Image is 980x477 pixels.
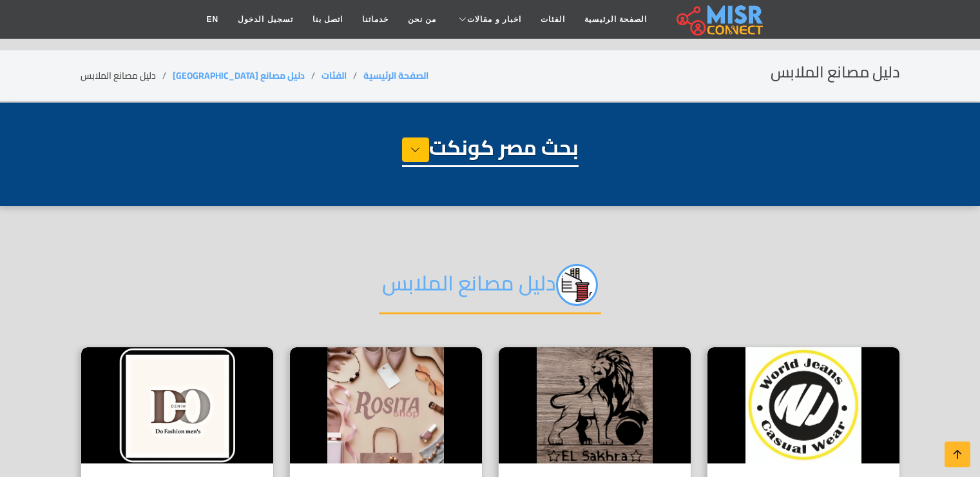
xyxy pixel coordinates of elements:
[81,347,273,463] img: دو جينز
[499,347,691,463] img: مكتب الصخرة للملابس الجاهزة شبرا
[363,67,428,84] a: الصفحة الرئيسية
[771,63,900,82] h2: دليل مصانع الملابس
[677,3,763,36] img: main.misr_connect
[575,7,657,32] a: الصفحة الرئيسية
[303,7,352,32] a: اتصل بنا
[379,264,601,314] h2: دليل مصانع الملابس
[556,264,598,306] img: jc8qEEzyi89FPzAOrPPq.png
[352,7,398,32] a: خدماتنا
[402,135,579,167] h1: بحث مصر كونكت
[81,69,173,83] li: دليل مصانع الملابس
[290,347,482,463] img: محل Rosita
[707,347,899,463] img: مصنع عالم الجينز السوري
[398,7,446,32] a: من نحن
[446,7,531,32] a: اخبار و مقالات
[173,67,305,84] a: دليل مصانع [GEOGRAPHIC_DATA]
[531,7,575,32] a: الفئات
[228,7,302,32] a: تسجيل الدخول
[197,7,229,32] a: EN
[467,14,521,25] span: اخبار و مقالات
[322,67,347,84] a: الفئات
